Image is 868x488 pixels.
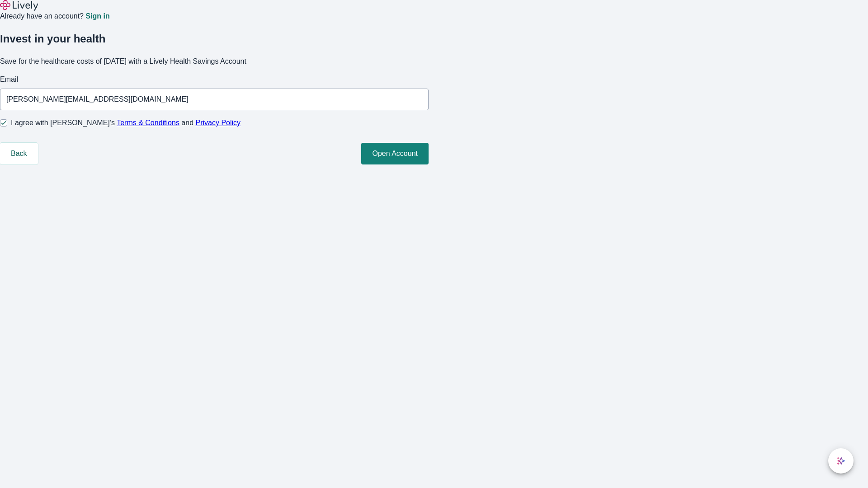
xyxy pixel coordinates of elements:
span: I agree with [PERSON_NAME]’s and [11,117,241,128]
button: chat [828,448,854,474]
a: Sign in [85,13,109,20]
button: Open Account [361,143,429,164]
svg: Lively AI Assistant [836,456,845,465]
a: Terms & Conditions [117,119,179,127]
a: Privacy Policy [196,119,241,127]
